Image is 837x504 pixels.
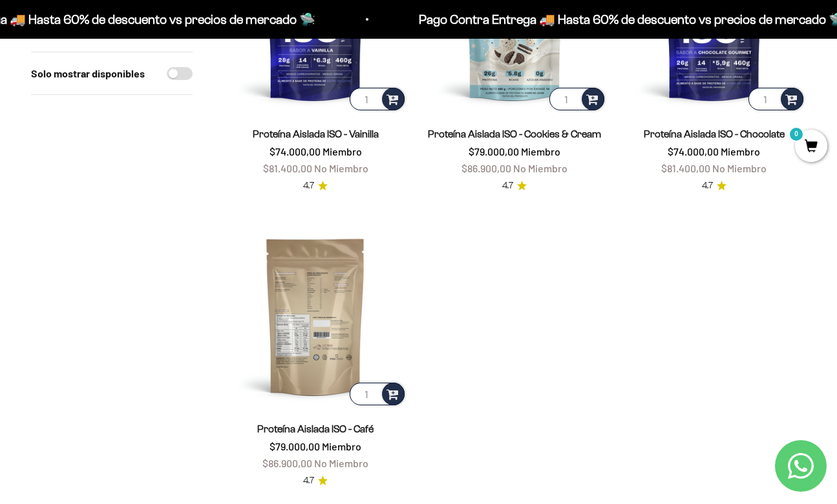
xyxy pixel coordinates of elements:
[224,225,407,408] img: Proteína Aislada ISO - Café
[303,474,328,488] a: 4.74.7 de 5.0 estrellas
[31,65,145,82] label: Solo mostrar disponibles
[513,162,567,174] span: No Miembro
[270,440,320,452] span: $79.000,00
[270,145,321,157] span: $74.000,00
[502,179,513,193] span: 4.7
[712,162,767,174] span: No Miembro
[314,457,368,469] span: No Miembro
[644,128,785,139] a: Proteína Aislada ISO - Chocolate
[263,162,312,174] span: $81.400,00
[721,145,760,157] span: Miembro
[303,179,314,193] span: 4.7
[303,179,328,193] a: 4.74.7 de 5.0 estrellas
[323,145,362,157] span: Miembro
[702,179,726,193] a: 4.74.7 de 5.0 estrellas
[702,179,713,193] span: 4.7
[521,145,560,157] span: Miembro
[253,128,379,139] a: Proteína Aislada ISO - Vainilla
[303,474,314,488] span: 4.7
[469,145,519,157] span: $79.000,00
[795,140,827,154] a: 0
[314,162,368,174] span: No Miembro
[461,162,511,174] span: $86.900,00
[789,126,804,142] mark: 0
[502,179,527,193] a: 4.74.7 de 5.0 estrellas
[428,128,601,139] a: Proteína Aislada ISO - Cookies & Cream
[322,440,361,452] span: Miembro
[668,145,719,157] span: $74.000,00
[661,162,710,174] span: $81.400,00
[257,423,374,434] a: Proteína Aislada ISO - Café
[262,457,312,469] span: $86.900,00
